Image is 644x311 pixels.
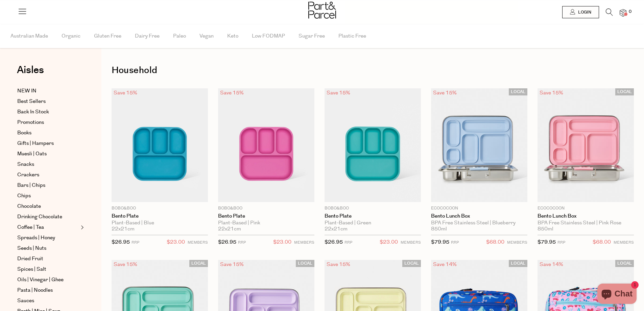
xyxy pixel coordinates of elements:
[308,2,336,19] img: Part&Parcel
[17,171,79,179] a: Crackers
[615,88,634,95] span: LOCAL
[325,88,352,97] div: Save 15%
[112,63,634,78] h1: Household
[17,150,47,158] span: Muesli | Oats
[17,118,44,127] span: Promotions
[431,239,449,246] span: $79.95
[431,260,459,269] div: Save 14%
[112,205,208,212] p: Bobo&boo
[507,240,527,245] small: MEMBERS
[62,24,80,48] span: Organic
[17,286,53,294] span: Pasta | Noodles
[188,240,208,245] small: MEMBERS
[17,160,34,169] span: Snacks
[338,24,366,48] span: Plastic Free
[17,150,79,158] a: Muesli | Oats
[218,88,314,202] img: Bento Plate
[509,260,527,267] span: LOCAL
[112,88,208,202] img: Bento Plate
[112,220,208,226] div: Plant-Based | Blue
[17,244,79,252] a: Seeds | Nuts
[17,276,64,284] span: Oils | Vinegar | Ghee
[135,24,160,48] span: Dairy Free
[112,226,135,232] span: 22x21cm
[17,65,44,82] a: Aisles
[218,213,314,219] a: Bento Plate
[17,181,79,190] a: Bars | Chips
[252,24,285,48] span: Low FODMAP
[17,213,62,221] span: Drinking Chocolate
[451,240,459,245] small: RRP
[538,88,565,97] div: Save 15%
[17,223,44,231] span: Coffee | Tea
[189,260,208,267] span: LOCAL
[509,88,527,95] span: LOCAL
[615,260,634,267] span: LOCAL
[79,223,84,231] button: Expand/Collapse Coffee | Tea
[17,108,49,116] span: Back In Stock
[431,226,447,232] span: 850ml
[538,226,553,232] span: 850ml
[17,234,55,242] span: Spreads | Honey
[218,226,241,232] span: 22x21cm
[17,265,79,273] a: Spices | Salt
[17,265,46,273] span: Spices | Salt
[431,205,527,212] p: Ecococoon
[17,297,34,305] span: Sauces
[94,24,121,48] span: Gluten Free
[112,239,130,246] span: $26.95
[218,205,314,212] p: Bobo&boo
[17,223,79,231] a: Coffee | Tea
[325,213,421,219] a: Bento Plate
[431,213,527,219] a: Bento Lunch Box
[538,213,634,219] a: Bento Lunch Box
[273,238,291,247] span: $23.00
[17,160,79,169] a: Snacks
[10,24,48,48] span: Australian Made
[562,6,599,18] a: Login
[17,276,79,284] a: Oils | Vinegar | Ghee
[17,171,39,179] span: Crackers
[325,220,421,226] div: Plant-Based | Green
[557,240,565,245] small: RRP
[431,88,527,202] img: Bento Lunch Box
[486,238,504,247] span: $68.00
[431,220,527,226] div: BPA Free Stainless Steel | Blueberry
[167,238,185,247] span: $23.00
[627,9,633,15] span: 0
[380,238,398,247] span: $23.00
[132,240,139,245] small: RRP
[620,9,626,16] a: 0
[325,260,352,269] div: Save 15%
[17,97,79,106] a: Best Sellers
[325,239,343,246] span: $26.95
[296,260,314,267] span: LOCAL
[218,260,246,269] div: Save 15%
[17,118,79,127] a: Promotions
[112,213,208,219] a: Bento Plate
[238,240,246,245] small: RRP
[325,226,348,232] span: 22x21cm
[576,9,591,15] span: Login
[17,139,54,148] span: Gifts | Hampers
[401,240,421,245] small: MEMBERS
[17,63,44,77] span: Aisles
[17,244,46,252] span: Seeds | Nuts
[538,239,556,246] span: $79.95
[431,88,459,97] div: Save 15%
[227,24,238,48] span: Keto
[294,240,314,245] small: MEMBERS
[17,139,79,148] a: Gifts | Hampers
[17,286,79,294] a: Pasta | Noodles
[17,97,46,106] span: Best Sellers
[538,205,634,212] p: Ecococoon
[17,108,79,116] a: Back In Stock
[17,192,31,200] span: Chips
[325,88,421,202] img: Bento Plate
[538,260,565,269] div: Save 14%
[17,87,37,95] span: NEW IN
[17,202,79,210] a: Chocolate
[17,255,43,263] span: Dried Fruit
[17,129,79,137] a: Books
[17,255,79,263] a: Dried Fruit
